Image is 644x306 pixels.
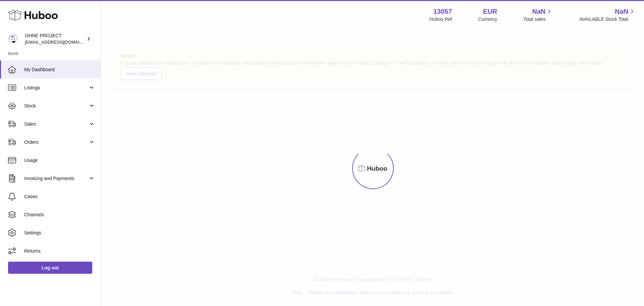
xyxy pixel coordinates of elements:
[433,7,452,16] strong: 13057
[24,157,95,164] span: Usage
[24,175,88,182] span: Invoicing and Payments
[24,248,95,254] span: Returns
[24,85,88,91] span: Listings
[532,7,545,16] span: NaN
[523,7,553,23] a: NaN Total sales
[24,121,88,127] span: Sales
[24,230,95,236] span: Settings
[430,16,452,23] div: Huboo Ref
[24,67,95,73] span: My Dashboard
[24,212,95,218] span: Channels
[8,34,18,44] img: internalAdmin-13057@internal.huboo.com
[24,139,88,145] span: Orders
[483,7,497,16] strong: EUR
[478,16,497,23] div: Currency
[579,16,636,23] span: AVAILABLE Stock Total
[523,16,553,23] span: Total sales
[24,193,95,200] span: Cases
[615,7,628,16] span: NaN
[24,103,88,109] span: Stock
[579,7,636,23] a: NaN AVAILABLE Stock Total
[8,262,92,274] a: Log out
[25,33,85,45] div: OHNE PROJECT
[25,39,99,45] span: [EMAIL_ADDRESS][DOMAIN_NAME]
